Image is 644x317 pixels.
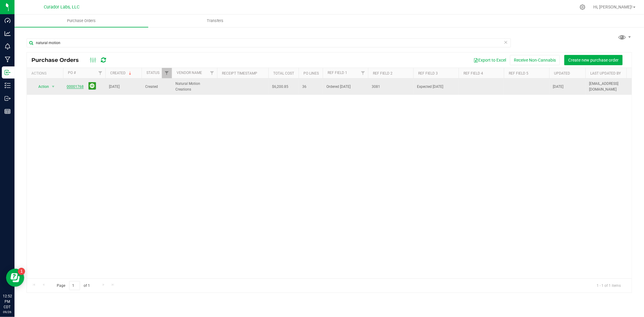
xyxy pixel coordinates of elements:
[5,69,11,75] inline-svg: Inbound
[162,68,172,78] a: Filter
[463,71,483,75] a: Ref Field 4
[145,84,168,90] span: Created
[590,71,621,75] a: Last Updated By
[67,85,84,89] a: 00001768
[5,95,11,101] inline-svg: Outbound
[59,18,104,24] span: Purchase Orders
[33,82,49,91] span: Action
[95,68,105,78] a: Filter
[303,71,319,75] a: PO Lines
[31,57,85,63] span: Purchase Orders
[373,71,392,75] a: Ref Field 2
[31,71,61,75] div: Actions
[273,71,294,75] a: Total Cost
[592,281,626,290] span: 1 - 1 of 1 items
[6,269,24,287] iframe: Resource center
[148,14,282,27] a: Transfers
[177,71,202,75] a: Vendor Name
[564,55,623,65] button: Create new purchase order
[175,81,213,92] span: Natural Motion Creations
[5,108,11,114] inline-svg: Reports
[68,71,76,75] a: PO #
[222,71,257,75] a: Receipt Timestamp
[5,30,11,37] inline-svg: Analytics
[3,310,12,314] p: 09/26
[5,82,11,88] inline-svg: Inventory
[510,55,560,65] button: Receive Non-Cannabis
[18,268,25,275] iframe: Resource center unread badge
[52,281,95,290] span: Page of 1
[469,55,510,65] button: Export to Excel
[27,38,511,47] input: Search Purchase Order ID, Vendor Name and Ref Field 1
[199,18,232,24] span: Transfers
[109,84,120,90] span: [DATE]
[593,5,633,9] span: Hi, [PERSON_NAME]!
[589,81,636,92] span: [EMAIL_ADDRESS][DOMAIN_NAME]
[372,84,410,90] span: 3081
[328,71,347,75] a: Ref Field 1
[3,293,12,310] p: 12:52 PM CDT
[568,58,619,62] span: Create new purchase order
[14,14,148,27] a: Purchase Orders
[326,84,364,90] span: Ordered [DATE]
[50,82,57,91] span: select
[358,68,368,78] a: Filter
[44,5,79,10] span: Curador Labs, LLC
[69,281,80,290] input: 1
[417,84,455,90] span: Expected [DATE]
[418,71,438,75] a: Ref Field 3
[5,18,11,24] inline-svg: Dashboard
[579,4,586,10] div: Manage settings
[207,68,217,78] a: Filter
[509,71,528,75] a: Ref Field 5
[146,71,159,75] a: Status
[554,71,570,75] a: Updated
[302,84,319,90] span: 36
[553,84,563,90] span: [DATE]
[5,56,11,62] inline-svg: Manufacturing
[110,71,133,75] a: Created
[5,43,11,50] inline-svg: Monitoring
[272,84,288,90] span: $6,200.85
[504,38,508,46] span: Clear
